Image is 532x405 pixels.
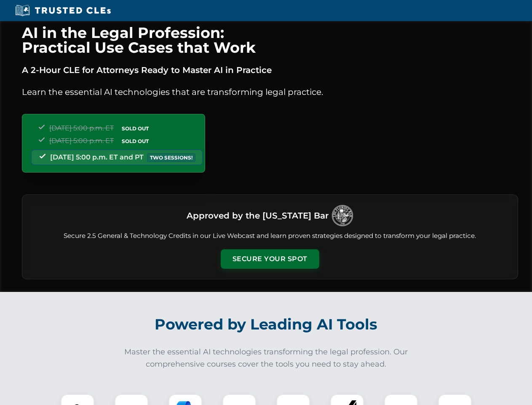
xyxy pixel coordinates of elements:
span: SOLD OUT [119,137,152,146]
p: Secure 2.5 General & Technology Credits in our Live Webcast and learn proven strategies designed ... [32,231,508,241]
p: A 2-Hour CLE for Attorneys Ready to Master AI in Practice [22,63,518,77]
img: Logo [332,205,353,226]
span: SOLD OUT [119,124,152,133]
h2: Powered by Leading AI Tools [33,310,500,339]
span: [DATE] 5:00 p.m. ET [49,137,114,145]
img: Trusted CLEs [13,4,113,17]
button: Secure Your Spot [221,249,319,269]
p: Master the essential AI technologies transforming the legal profession. Our comprehensive courses... [119,346,414,370]
p: Learn the essential AI technologies that are transforming legal practice. [22,85,518,99]
h1: AI in the Legal Profession: Practical Use Cases that Work [22,25,518,55]
h3: Approved by the [US_STATE] Bar [187,208,329,223]
span: [DATE] 5:00 p.m. ET [49,124,114,132]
